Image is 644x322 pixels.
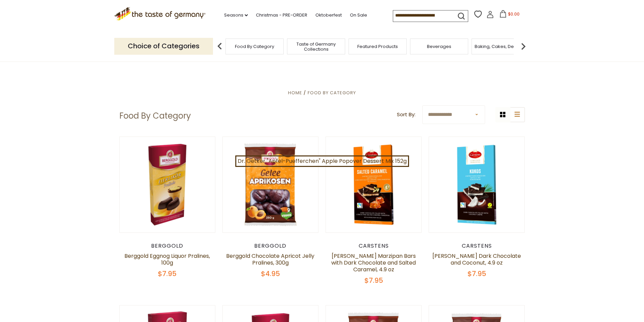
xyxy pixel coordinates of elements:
[224,11,248,19] a: Seasons
[315,11,342,19] a: Oktoberfest
[508,11,520,17] span: $0.00
[364,276,383,285] span: $7.95
[475,44,527,49] a: Baking, Cakes, Desserts
[308,90,356,96] a: Food By Category
[223,137,318,232] img: Berggold Chocolate Apricot Jelly Pralines, 300g
[158,269,176,278] span: $7.95
[235,44,274,49] a: Food By Category
[357,44,398,49] a: Featured Products
[326,137,422,232] img: Carstens Luebecker Marzipan Bars with Dark Chocolate and Salted Caramel, 4.9 oz
[119,243,216,249] div: Berggold
[517,40,530,53] img: next arrow
[288,90,302,96] a: Home
[114,38,213,54] p: Choice of Categories
[326,243,422,249] div: Carstens
[397,110,415,119] label: Sort By:
[226,252,314,267] a: Berggold Chocolate Apricot Jelly Pralines, 300g
[495,10,524,20] button: $0.00
[120,137,215,232] img: Berggold Eggnog Liquor Pralines, 100g
[124,252,210,267] a: Berggold Eggnog Liquor Pralines, 100g
[331,252,416,273] a: [PERSON_NAME] Marzipan Bars with Dark Chocolate and Salted Caramel, 4.9 oz
[350,11,367,19] a: On Sale
[289,42,343,52] a: Taste of Germany Collections
[222,243,319,249] div: Berggold
[261,269,280,278] span: $4.95
[429,137,525,232] img: Carstens Luebecker Dark Chocolate and Coconut, 4.9 oz
[427,44,451,49] a: Beverages
[235,155,409,167] a: Dr. Oetker "Apfel-Puefferchen" Apple Popover Dessert Mix 152g
[432,252,521,267] a: [PERSON_NAME] Dark Chocolate and Coconut, 4.9 oz
[468,269,486,278] span: $7.95
[213,40,226,53] img: previous arrow
[256,11,307,19] a: Christmas - PRE-ORDER
[119,111,191,121] h1: Food By Category
[429,243,525,249] div: Carstens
